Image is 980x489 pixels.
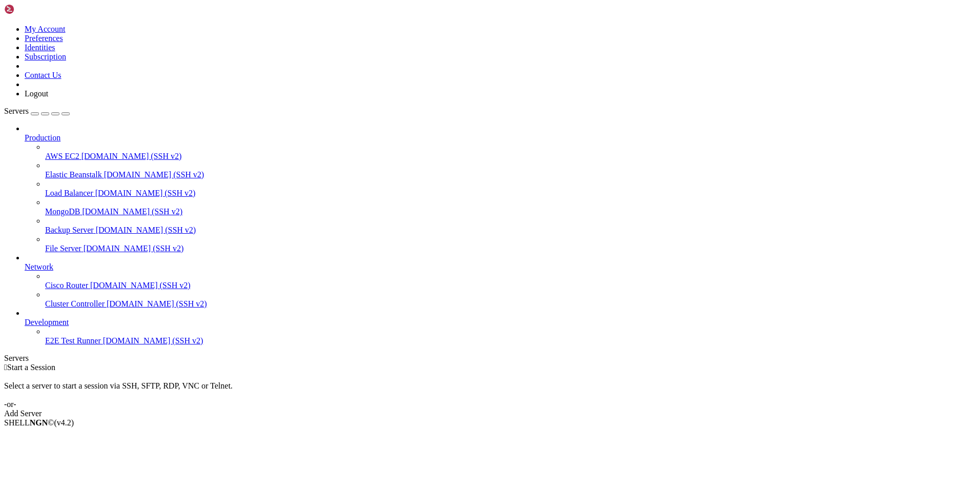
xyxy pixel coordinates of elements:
span:  [4,363,7,372]
span: [DOMAIN_NAME] (SSH v2) [104,170,205,179]
img: Shellngn [4,4,63,14]
b: NGN [30,418,48,427]
span: E2E Test Runner [45,336,101,345]
span: File Server [45,244,81,253]
span: [DOMAIN_NAME] (SSH v2) [103,336,203,345]
span: AWS EC2 [45,152,79,160]
span: [DOMAIN_NAME] (SSH v2) [95,189,196,197]
li: Cisco Router [DOMAIN_NAME] (SSH v2) [45,272,976,290]
span: Backup Server [45,226,94,234]
a: Cluster Controller [DOMAIN_NAME] (SSH v2) [45,299,976,309]
li: Load Balancer [DOMAIN_NAME] (SSH v2) [45,179,976,198]
a: Elastic Beanstalk [DOMAIN_NAME] (SSH v2) [45,170,976,179]
a: Identities [25,43,55,52]
a: MongoDB [DOMAIN_NAME] (SSH v2) [45,207,976,216]
span: [DOMAIN_NAME] (SSH v2) [84,244,184,253]
span: [DOMAIN_NAME] (SSH v2) [90,281,191,290]
span: 4.2.0 [54,418,74,427]
a: E2E Test Runner [DOMAIN_NAME] (SSH v2) [45,336,976,345]
span: Cluster Controller [45,299,105,308]
span: MongoDB [45,207,80,216]
span: Cisco Router [45,281,88,290]
span: SHELL © [4,418,74,427]
li: MongoDB [DOMAIN_NAME] (SSH v2) [45,198,976,216]
span: Production [25,133,60,142]
a: Logout [25,89,48,98]
a: My Account [25,25,66,33]
a: Development [25,318,976,327]
span: Network [25,262,53,271]
a: Production [25,133,976,142]
span: [DOMAIN_NAME] (SSH v2) [107,299,207,308]
span: [DOMAIN_NAME] (SSH v2) [82,207,182,216]
a: Load Balancer [DOMAIN_NAME] (SSH v2) [45,189,976,198]
a: Contact Us [25,71,62,79]
li: Development [25,309,976,345]
span: [DOMAIN_NAME] (SSH v2) [81,152,182,160]
li: File Server [DOMAIN_NAME] (SSH v2) [45,235,976,253]
a: Subscription [25,52,66,61]
span: Load Balancer [45,189,93,197]
li: Network [25,253,976,309]
div: Servers [4,354,976,363]
span: [DOMAIN_NAME] (SSH v2) [96,226,196,234]
a: File Server [DOMAIN_NAME] (SSH v2) [45,244,976,253]
li: Backup Server [DOMAIN_NAME] (SSH v2) [45,216,976,235]
a: Preferences [25,34,63,43]
li: Elastic Beanstalk [DOMAIN_NAME] (SSH v2) [45,161,976,179]
a: AWS EC2 [DOMAIN_NAME] (SSH v2) [45,152,976,161]
span: Start a Session [7,363,55,372]
span: Elastic Beanstalk [45,170,102,179]
li: Production [25,124,976,253]
a: Cisco Router [DOMAIN_NAME] (SSH v2) [45,281,976,290]
li: E2E Test Runner [DOMAIN_NAME] (SSH v2) [45,327,976,345]
span: Development [25,318,69,327]
div: Select a server to start a session via SSH, SFTP, RDP, VNC or Telnet. -or- [4,372,976,409]
a: Backup Server [DOMAIN_NAME] (SSH v2) [45,226,976,235]
a: Servers [4,107,70,115]
li: AWS EC2 [DOMAIN_NAME] (SSH v2) [45,142,976,161]
a: Network [25,262,976,272]
div: Add Server [4,409,976,418]
li: Cluster Controller [DOMAIN_NAME] (SSH v2) [45,290,976,309]
span: Servers [4,107,29,115]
